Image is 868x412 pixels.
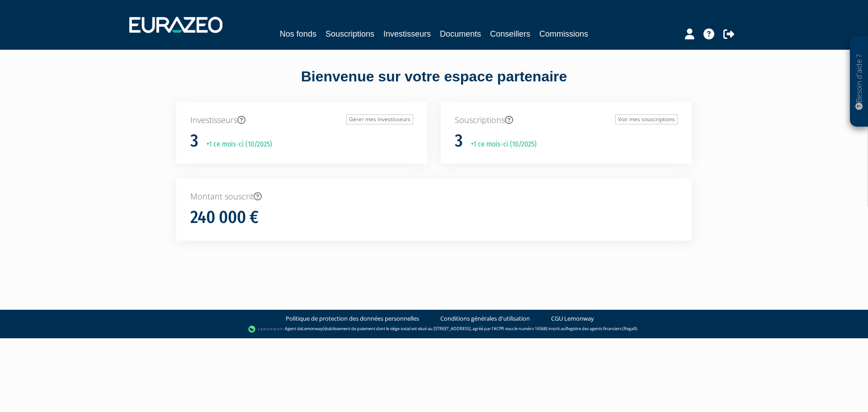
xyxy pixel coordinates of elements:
[190,114,413,126] p: Investisseurs
[190,191,678,203] p: Montant souscrit
[455,132,463,151] h1: 3
[566,326,637,331] a: Registre des agents financiers (Regafi)
[346,114,413,124] a: Gérer mes investisseurs
[200,139,272,150] p: +1 ce mois-ci (10/2025)
[615,114,678,124] a: Voir mes souscriptions
[280,28,316,40] a: Nos fonds
[325,28,374,40] a: Souscriptions
[9,325,859,334] div: - Agent de (établissement de paiement dont le siège social est situé au [STREET_ADDRESS], agréé p...
[440,28,481,40] a: Documents
[551,314,594,323] a: CGU Lemonway
[464,139,537,150] p: +1 ce mois-ci (10/2025)
[455,114,678,126] p: Souscriptions
[854,41,864,123] p: Besoin d'aide ?
[490,28,530,40] a: Conseillers
[190,132,198,151] h1: 3
[170,66,698,102] div: Bienvenue sur votre espace partenaire
[248,325,283,334] img: logo-lemonway.png
[302,326,323,331] a: Lemonway
[539,28,588,40] a: Commissions
[383,28,431,40] a: Investisseurs
[129,17,222,33] img: 1732889491-logotype_eurazeo_blanc_rvb.png
[286,314,419,323] a: Politique de protection des données personnelles
[190,208,259,227] h1: 240 000 €
[440,314,530,323] a: Conditions générales d'utilisation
